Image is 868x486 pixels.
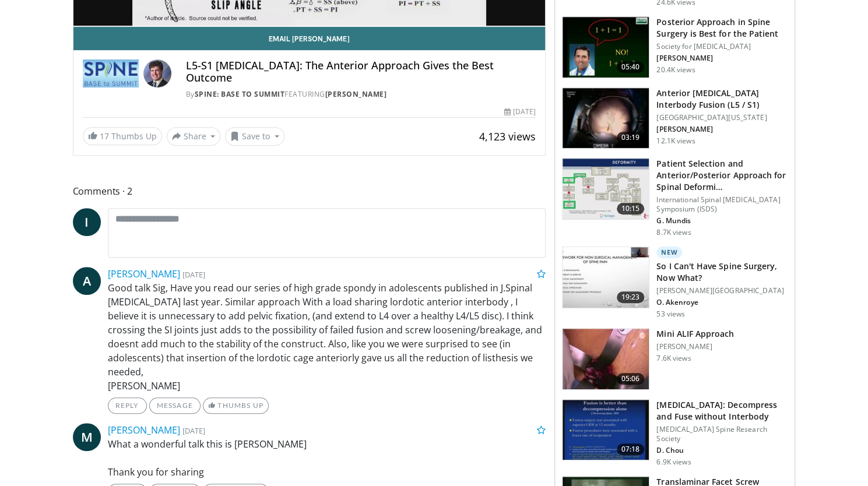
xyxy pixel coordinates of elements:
[562,87,788,149] a: 03:19 Anterior [MEDICAL_DATA] Interbody Fusion (L5 / S1) [GEOGRAPHIC_DATA][US_STATE] [PERSON_NAME...
[617,373,645,385] span: 05:06
[563,159,649,219] img: beefc228-5859-4966-8bc6-4c9aecbbf021.150x105_q85_crop-smart_upscale.jpg
[656,195,788,214] p: International Spinal [MEDICAL_DATA] Symposium (ISDS)
[562,246,788,319] a: 19:23 New So I Can't Have Spine Surgery, Now What? [PERSON_NAME][GEOGRAPHIC_DATA] O. Akenroye 53 ...
[73,208,101,236] a: I
[656,125,788,134] p: [PERSON_NAME]
[563,329,649,389] img: 795be0db-6c3e-49e9-af0e-f30e64fdb36a.150x105_q85_crop-smart_upscale.jpg
[325,89,386,99] a: [PERSON_NAME]
[185,59,536,84] h4: L5-S1 [MEDICAL_DATA]: The Anterior Approach Gives the Best Outcome
[562,328,788,390] a: 05:06 Mini ALIF Approach [PERSON_NAME] 7.6K views
[100,131,109,142] span: 17
[562,399,788,467] a: 07:18 [MEDICAL_DATA]: Decompress and Fuse without Interbody [MEDICAL_DATA] Spine Research Society...
[479,129,536,143] span: 4,123 views
[656,158,788,193] h3: Patient Selection and Anterior/Posterior Approach for Spinal Deformi…
[108,281,546,393] p: Good talk Sig, Have you read our series of high grade spondy in adolescents published in J.Spinal...
[504,107,536,117] div: [DATE]
[83,59,139,87] img: Spine: Base to Summit
[617,291,645,303] span: 19:23
[194,89,284,99] a: Spine: Base to Summit
[656,16,788,40] h3: Posterior Approach in Spine Surgery is Best for the Patient
[656,286,788,295] p: [PERSON_NAME][GEOGRAPHIC_DATA]
[656,446,788,455] p: D. Chou
[167,127,221,146] button: Share
[143,59,171,87] img: Avatar
[83,127,162,145] a: 17 Thumbs Up
[73,267,101,295] a: A
[563,247,649,308] img: c4373fc0-6c06-41b5-9b74-66e3a29521fb.150x105_q85_crop-smart_upscale.jpg
[617,132,645,143] span: 03:19
[656,309,685,319] p: 53 views
[656,457,691,467] p: 6.9K views
[656,298,788,307] p: O. Akenroye
[656,399,788,422] h3: [MEDICAL_DATA]: Decompress and Fuse without Interbody
[656,65,695,75] p: 20.4K views
[563,400,649,460] img: 97801bed-5de1-4037-bed6-2d7170b090cf.150x105_q85_crop-smart_upscale.jpg
[656,113,788,122] p: [GEOGRAPHIC_DATA][US_STATE]
[656,342,734,351] p: [PERSON_NAME]
[563,88,649,149] img: 38785_0000_3.png.150x105_q85_crop-smart_upscale.jpg
[562,158,788,237] a: 10:15 Patient Selection and Anterior/Posterior Approach for Spinal Deformi… International Spinal ...
[656,54,788,63] p: [PERSON_NAME]
[617,61,645,73] span: 05:40
[225,127,284,146] button: Save to
[656,328,734,340] h3: Mini ALIF Approach
[73,27,546,50] a: Email [PERSON_NAME]
[108,437,546,479] p: What a wonderful talk this is [PERSON_NAME] Thank you for sharing
[182,269,205,280] small: [DATE]
[108,267,180,280] a: [PERSON_NAME]
[656,136,695,146] p: 12.1K views
[656,246,682,258] p: New
[185,89,536,100] div: By FEATURING
[73,184,546,199] span: Comments 2
[108,424,180,436] a: [PERSON_NAME]
[563,17,649,78] img: 3b6f0384-b2b2-4baa-b997-2e524ebddc4b.150x105_q85_crop-smart_upscale.jpg
[108,397,147,414] a: Reply
[656,354,691,363] p: 7.6K views
[617,443,645,455] span: 07:18
[656,42,788,51] p: Society for [MEDICAL_DATA]
[149,397,201,414] a: Message
[656,425,788,443] p: [MEDICAL_DATA] Spine Research Society
[656,260,788,284] h3: So I Can't Have Spine Surgery, Now What?
[656,216,788,226] p: G. Mundis
[656,87,788,111] h3: Anterior [MEDICAL_DATA] Interbody Fusion (L5 / S1)
[182,425,205,436] small: [DATE]
[656,228,691,237] p: 8.7K views
[203,397,269,414] a: Thumbs Up
[562,16,788,78] a: 05:40 Posterior Approach in Spine Surgery is Best for the Patient Society for [MEDICAL_DATA] [PER...
[73,423,101,451] a: M
[617,203,645,214] span: 10:15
